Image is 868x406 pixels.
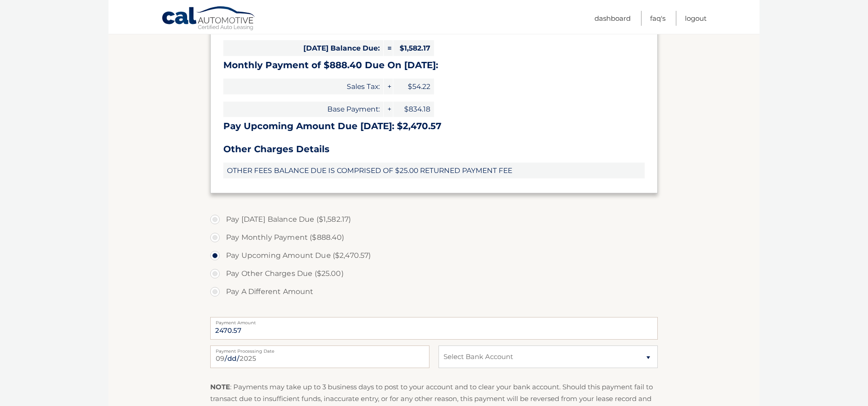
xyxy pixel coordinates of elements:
[210,210,658,229] label: Pay [DATE] Balance Due ($1,582.17)
[210,317,658,340] input: Payment Amount
[384,40,393,56] span: =
[393,79,434,94] span: $54.22
[685,11,707,26] a: Logout
[223,40,383,56] span: [DATE] Balance Due:
[210,383,230,391] strong: NOTE
[223,60,645,71] h3: Monthly Payment of $888.40 Due On [DATE]:
[210,247,658,265] label: Pay Upcoming Amount Due ($2,470.57)
[210,345,429,353] label: Payment Processing Date
[594,11,631,26] a: Dashboard
[223,102,383,117] span: Base Payment:
[161,6,256,32] a: Cal Automotive
[393,102,434,117] span: $834.18
[210,229,658,247] label: Pay Monthly Payment ($888.40)
[223,79,383,94] span: Sales Tax:
[650,11,665,26] a: FAQ's
[210,317,658,324] label: Payment Amount
[210,265,658,283] label: Pay Other Charges Due ($25.00)
[210,283,658,301] label: Pay A Different Amount
[223,121,645,132] h3: Pay Upcoming Amount Due [DATE]: $2,470.57
[384,102,393,117] span: +
[223,163,645,178] span: OTHER FEES BALANCE DUE IS COMPRISED OF $25.00 RETURNED PAYMENT FEE
[223,144,645,155] h3: Other Charges Details
[384,79,393,94] span: +
[210,345,429,368] input: Payment Date
[393,40,434,56] span: $1,582.17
